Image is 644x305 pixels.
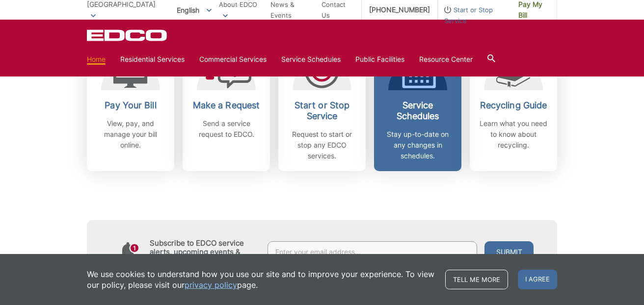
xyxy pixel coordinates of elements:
a: Tell me more [445,270,508,289]
h2: Make a Request [190,100,263,111]
h4: Subscribe to EDCO service alerts, upcoming events & environmental news: [150,239,258,265]
a: Public Facilities [355,54,404,65]
input: Enter your email address... [268,241,477,263]
a: Resource Center [419,54,473,65]
a: Commercial Services [199,54,267,65]
a: Home [87,54,106,65]
a: Pay Your Bill View, pay, and manage your bill online. [87,41,174,171]
a: EDCD logo. Return to the homepage. [87,29,168,41]
p: We use cookies to understand how you use our site and to improve your experience. To view our pol... [87,269,435,290]
p: Stay up-to-date on any changes in schedules. [381,129,454,161]
a: Service Schedules Stay up-to-date on any changes in schedules. [374,41,461,171]
h2: Service Schedules [381,100,454,122]
p: Request to start or stop any EDCO services. [286,129,358,161]
p: Send a service request to EDCO. [190,118,263,140]
p: View, pay, and manage your bill online. [94,118,167,151]
h2: Pay Your Bill [94,100,167,111]
span: English [169,2,219,18]
a: Service Schedules [281,54,341,65]
a: Residential Services [120,54,185,65]
a: Make a Request Send a service request to EDCO. [183,41,270,171]
h2: Start or Stop Service [286,100,358,122]
a: privacy policy [185,280,237,290]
